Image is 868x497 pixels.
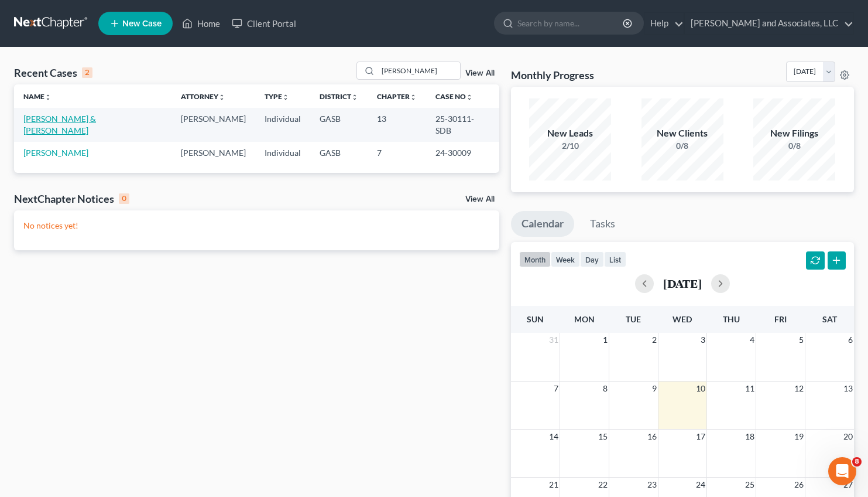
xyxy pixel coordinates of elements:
[793,478,805,492] span: 26
[646,478,658,492] span: 23
[426,108,499,141] td: 25-30111-SDB
[74,383,84,393] button: Start recording
[580,251,604,267] button: day
[19,128,183,208] div: The court has added a new Credit Counseling Field that we need to update upon filing. Please remo...
[57,6,133,15] h1: [PERSON_NAME]
[641,127,723,140] div: New Clients
[435,92,473,101] a: Case Nounfold_more
[511,211,574,237] a: Calendar
[511,68,594,82] h3: Monthly Progress
[517,12,625,34] input: Search by name...
[377,92,417,101] a: Chapterunfold_more
[351,94,358,101] i: unfold_more
[368,142,426,164] td: 7
[753,127,835,140] div: New Filings
[744,382,756,396] span: 11
[19,217,111,224] div: [PERSON_NAME] • 4h ago
[255,142,310,164] td: Individual
[847,333,854,347] span: 6
[529,140,611,152] div: 2/10
[651,333,658,347] span: 2
[548,333,560,347] span: 31
[744,430,756,444] span: 18
[828,457,856,485] iframe: Intercom live chat
[23,114,96,135] a: [PERSON_NAME] & [PERSON_NAME]
[548,430,560,444] span: 14
[579,211,626,237] a: Tasks
[793,430,805,444] span: 19
[551,251,580,267] button: week
[14,192,129,206] div: NextChapter Notices
[265,92,289,101] a: Typeunfold_more
[527,314,544,324] span: Sun
[774,314,787,324] span: Fri
[602,333,609,347] span: 1
[699,333,706,347] span: 3
[695,478,706,492] span: 24
[9,92,192,215] div: 🚨ATTN: [GEOGRAPHIC_DATA] of [US_STATE]The court has added a new Credit Counseling Field that we n...
[8,5,30,27] button: go back
[723,314,740,324] span: Thu
[82,67,92,78] div: 2
[171,142,255,164] td: [PERSON_NAME]
[378,62,460,79] input: Search by name...
[822,314,837,324] span: Sat
[626,314,641,324] span: Tue
[218,94,225,101] i: unfold_more
[798,333,805,347] span: 5
[426,142,499,164] td: 24-30009
[255,108,310,141] td: Individual
[646,430,658,444] span: 16
[57,15,109,26] p: Active 6h ago
[529,127,611,140] div: New Leads
[368,108,426,141] td: 13
[23,220,490,232] p: No notices yet!
[119,193,129,204] div: 0
[10,359,224,379] textarea: Message…
[18,384,28,393] button: Emoji picker
[749,333,756,347] span: 4
[201,379,219,398] button: Send a message…
[310,142,368,164] td: GASB
[181,92,225,101] a: Attorneyunfold_more
[744,478,756,492] span: 25
[604,251,626,267] button: list
[673,314,692,324] span: Wed
[23,148,88,158] a: [PERSON_NAME]
[519,251,551,267] button: month
[574,314,595,324] span: Mon
[183,5,205,27] button: Home
[842,430,854,444] span: 20
[641,140,723,152] div: 0/8
[465,195,495,203] a: View All
[852,457,862,467] span: 8
[226,13,302,34] a: Client Portal
[320,92,358,101] a: Districtunfold_more
[651,382,658,396] span: 9
[23,92,52,101] a: Nameunfold_more
[644,13,684,34] a: Help
[548,478,560,492] span: 21
[171,108,255,141] td: [PERSON_NAME]
[553,382,560,396] span: 7
[9,92,225,241] div: Katie says…
[56,383,65,393] button: Upload attachment
[793,382,805,396] span: 12
[37,383,46,393] button: Gif picker
[205,5,227,26] div: Close
[310,108,368,141] td: GASB
[122,19,162,28] span: New Case
[466,94,473,101] i: unfold_more
[753,140,835,152] div: 0/8
[33,6,52,25] img: Profile image for Katie
[282,94,289,101] i: unfold_more
[44,94,52,101] i: unfold_more
[597,478,609,492] span: 22
[176,13,226,34] a: Home
[663,277,702,290] h2: [DATE]
[685,13,853,34] a: [PERSON_NAME] and Associates, LLC
[695,382,706,396] span: 10
[19,100,167,121] b: 🚨ATTN: [GEOGRAPHIC_DATA] of [US_STATE]
[410,94,417,101] i: unfold_more
[14,66,92,80] div: Recent Cases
